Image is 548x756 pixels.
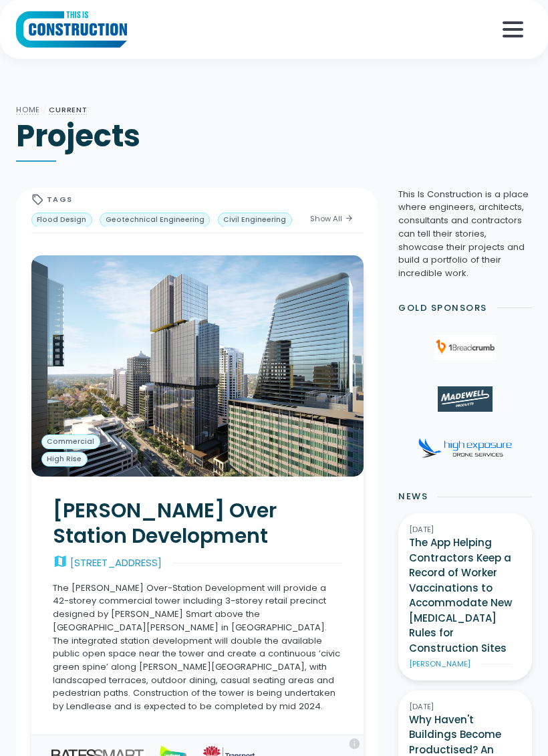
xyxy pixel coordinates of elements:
a: CommercialHigh Rise [31,255,364,477]
div: Show All [310,213,342,225]
div: [STREET_ADDRESS] [70,555,162,571]
h2: [PERSON_NAME] Over Station Development [53,498,342,548]
a: Commercial [41,434,100,449]
h2: Gold Sponsors [398,301,487,315]
a: Show Allarrow_forward [301,211,364,227]
div: [PERSON_NAME] [409,658,470,670]
div: Geotechnical Engineering [106,215,204,225]
p: This Is Construction is a place where engineers, architects, consultants and contractors can tell... [398,188,532,280]
img: Madewell Products [438,386,493,411]
div: Tags [47,195,73,205]
div: map [53,555,68,571]
div: sell [31,194,44,207]
img: This Is Construction Logo [16,11,127,48]
div: Flood Design [37,215,86,225]
div: [DATE] [409,524,521,535]
a: Flood Design [31,213,92,227]
a: Home [16,104,40,115]
a: Geotechnical Engineering [100,213,210,227]
img: 1Breadcrumb [434,335,497,360]
div: / [40,102,49,118]
img: High Exposure [418,438,512,458]
a: [DATE]The App Helping Contractors Keep a Record of Worker Vaccinations to Accommodate New [MEDICA... [398,513,532,680]
div: Civil Engineering [223,215,286,225]
h2: News [398,490,428,503]
a: [PERSON_NAME] Over Station Developmentmap[STREET_ADDRESS]The [PERSON_NAME] Over-Station Developme... [31,477,364,735]
img: Victoria Cross Over Station Development [31,255,364,477]
div: info [348,738,361,751]
p: The [PERSON_NAME] Over-Station Development will provide a 42-storey commercial tower including 3-... [53,582,342,713]
div: arrow_forward [345,213,354,225]
a: High Rise [41,452,88,467]
h1: Projects [16,118,532,155]
div: [DATE] [409,701,521,713]
a: Current [49,104,87,115]
div: menu [493,10,532,49]
a: home [16,11,127,48]
h3: The App Helping Contractors Keep a Record of Worker Vaccinations to Accommodate New [MEDICAL_DATA... [409,535,521,656]
a: Civil Engineering [218,213,292,227]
